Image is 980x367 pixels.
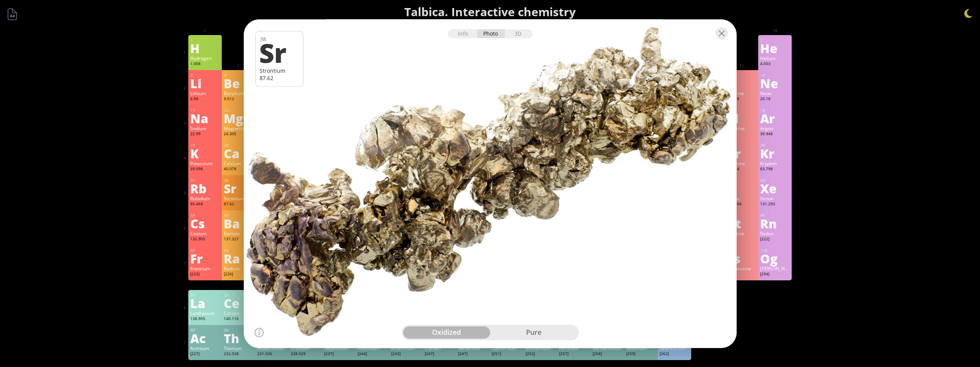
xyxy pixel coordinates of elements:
[760,112,790,124] div: Ar
[760,271,790,278] div: [294]
[760,252,790,265] div: Og
[660,351,689,357] div: [262]
[761,73,790,78] div: 10
[224,143,253,148] div: 20
[190,90,220,96] div: Lithium
[191,293,220,298] div: 57
[224,201,253,208] div: 87.62
[224,108,253,113] div: 12
[190,166,220,173] div: 39.098
[727,90,756,96] div: Fluorine
[760,125,790,131] div: Argon
[224,271,253,278] div: [226]
[324,351,354,357] div: [237]
[403,326,490,339] div: oxidized
[224,297,253,309] div: Ce
[760,77,790,89] div: Ne
[190,265,220,271] div: Francium
[191,328,220,333] div: 89
[190,252,220,265] div: Fr
[626,351,656,357] div: [259]
[224,77,253,89] div: Be
[727,112,756,124] div: Cl
[727,77,756,89] div: F
[358,345,387,351] div: Plutonium
[190,310,220,316] div: Lanthanum
[224,213,253,218] div: 56
[224,265,253,271] div: Radium
[425,351,454,357] div: [247]
[224,328,253,333] div: 90
[593,351,622,357] div: [258]
[760,55,790,61] div: Helium
[727,160,756,166] div: Bromine
[760,217,790,230] div: Rn
[190,345,220,351] div: Actinium
[425,345,454,351] div: Curium
[593,345,622,351] div: Mendelevium
[190,230,220,236] div: Cesium
[490,326,577,339] div: pure
[190,125,220,131] div: Sodium
[526,351,555,357] div: [252]
[727,201,756,208] div: 126.904
[458,351,488,357] div: [247]
[190,61,220,67] div: 1.008
[191,248,220,253] div: 87
[727,217,756,230] div: At
[727,252,756,265] div: Ts
[559,345,589,351] div: Fermium
[257,351,287,357] div: 231.036
[224,252,253,265] div: Ra
[727,271,756,278] div: [293]
[182,4,798,20] h1: Talbica. Interactive chemistry
[626,345,656,351] div: Nobelium
[492,351,521,357] div: [251]
[760,61,790,67] div: 4.003
[224,125,253,131] div: Magnesium
[760,230,790,236] div: Radon
[448,29,477,38] div: Info
[727,213,756,218] div: 85
[291,351,320,357] div: 238.029
[191,108,220,113] div: 11
[224,182,253,194] div: Sr
[190,332,220,344] div: Ac
[190,77,220,89] div: Li
[259,39,298,65] div: Sr
[660,345,689,351] div: Lawrencium
[190,217,220,230] div: Cs
[224,73,253,78] div: 4
[224,248,253,253] div: 88
[324,345,354,351] div: Neptunium
[257,345,287,351] div: Protactinium
[224,236,253,243] div: 137.327
[190,160,220,166] div: Potassium
[760,96,790,102] div: 20.18
[190,236,220,243] div: 132.905
[727,236,756,243] div: [210]
[224,112,253,124] div: Mg
[191,73,220,78] div: 3
[760,160,790,166] div: Krypton
[761,213,790,218] div: 86
[760,42,790,54] div: He
[191,143,220,148] div: 19
[190,271,220,278] div: [223]
[191,38,220,43] div: 1
[727,147,756,159] div: Br
[224,96,253,102] div: 9.012
[190,112,220,124] div: Na
[727,73,756,78] div: 9
[391,351,421,357] div: [243]
[761,178,790,183] div: 54
[761,38,790,43] div: 2
[224,310,253,316] div: Cerium
[760,131,790,137] div: 39.948
[224,351,253,357] div: 232.038
[727,248,756,253] div: 117
[727,143,756,148] div: 35
[224,147,253,159] div: Ca
[190,42,220,54] div: H
[727,125,756,131] div: Chlorine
